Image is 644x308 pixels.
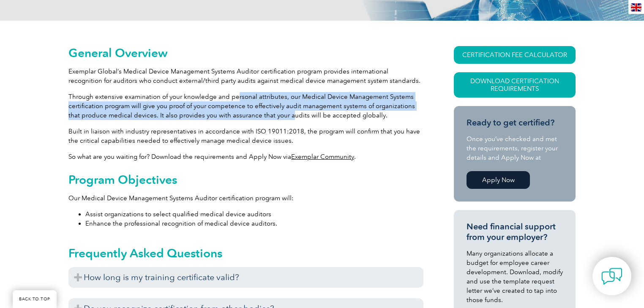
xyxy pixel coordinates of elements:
p: Our Medical Device Management Systems Auditor certification program will: [68,194,423,203]
p: Built in liaison with industry representatives in accordance with ISO 19011:2018, the program wil... [68,127,423,145]
h3: Ready to get certified? [467,117,563,128]
p: Exemplar Global’s Medical Device Management Systems Auditor certification program provides intern... [68,67,423,85]
h2: Program Objectives [68,173,423,186]
a: Apply Now [467,171,530,189]
p: Once you’ve checked and met the requirements, register your details and Apply Now at [467,134,563,162]
h3: Need financial support from your employer? [467,221,563,243]
li: Assist organizations to select qualified medical device auditors [85,210,423,219]
h2: Frequently Asked Questions [68,246,423,260]
a: CERTIFICATION FEE CALCULATOR [454,46,576,64]
a: BACK TO TOP [13,290,57,308]
p: Through extensive examination of your knowledge and personal attributes, our Medical Device Manag... [68,92,423,120]
h2: General Overview [68,46,423,60]
p: Many organizations allocate a budget for employee career development. Download, modify and use th... [467,249,563,305]
h3: How long is my training certificate valid? [68,267,423,288]
img: contact-chat.png [601,266,622,287]
img: en [631,3,641,11]
li: Enhance the professional recognition of medical device auditors. [85,219,423,228]
a: Download Certification Requirements [454,72,576,98]
a: Exemplar Community [291,153,354,161]
p: So what are you waiting for? Download the requirements and Apply Now via . [68,152,423,161]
